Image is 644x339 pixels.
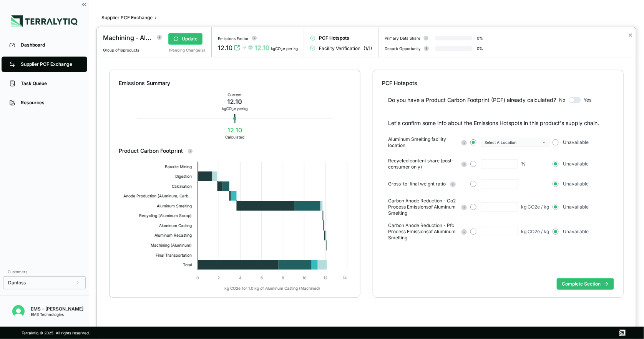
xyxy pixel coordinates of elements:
[563,161,589,167] span: Unavailable
[319,45,360,52] span: Facility Verification
[169,48,205,52] div: 1 Pending Change(s)
[385,36,420,40] div: Primary Data Share
[382,79,614,87] div: PCF Hotspots
[385,46,421,51] div: Decarb Opportunity
[485,140,541,145] div: Select A Location
[159,223,192,228] text: Aluminum Casting
[388,222,458,241] span: Carbon Anode Reduction - Pfc Process Emissions of Aluminum Smelting
[183,262,192,267] text: Total
[225,135,244,139] div: Calculated
[481,138,549,147] button: Select A Location
[563,139,589,145] span: Unavailable
[222,92,247,97] div: Current
[388,158,458,170] span: Recycled content share (post-consumer only)
[103,48,139,52] span: Group of 16 products
[584,97,592,103] span: Yes
[165,164,192,169] text: Bauxite Mining
[261,276,263,280] text: 6
[563,204,589,210] span: Unavailable
[103,33,152,42] div: Machining - Aluminum
[343,276,347,280] text: 14
[319,35,349,41] span: PCF Hotspots
[628,30,633,40] button: Close
[388,181,446,187] span: Gross-to-final weight ratio
[232,108,234,112] sub: 2
[388,119,614,127] p: Let's confirm some info about the Emissions Hotspots in this product's supply chain.
[477,46,483,51] div: 0 %
[218,276,220,280] text: 2
[154,233,192,238] text: Aluminum Recasting
[168,33,202,45] button: Update
[388,96,556,104] div: Do you have a Product Carbon Footprint (PCF) already calculated?
[119,147,350,155] div: Product Carbon Footprint
[222,97,247,106] div: 12.10
[156,253,192,258] text: Final Transportation
[151,243,192,248] text: Machining (Aluminum)
[222,106,247,111] div: kg CO e per kg
[521,229,549,235] div: kg CO2e / kg
[225,125,244,135] div: 12.10
[302,276,306,280] text: 10
[557,278,614,290] button: Complete Section
[282,276,284,280] text: 8
[388,136,458,149] span: Aluminum Smelting facility location
[218,36,249,41] div: Emissions Factor
[281,48,283,52] sub: 2
[234,45,240,51] svg: View audit trail
[172,184,192,189] text: Calcination
[123,194,192,198] text: Anode Production (Aluminum, Carb…
[224,286,320,291] text: kg CO2e for 1.0 kg of Aluminum Casting (Machined)
[255,43,269,52] div: 12.10
[218,43,232,52] div: 12.10
[388,198,458,216] span: Carbon Anode Reduction - Co2 Process Emissions of Aluminum Smelting
[559,97,566,103] span: No
[324,276,328,280] text: 12
[119,79,350,87] div: Emissions Summary
[477,36,483,40] div: 0 %
[196,276,199,280] text: 0
[563,181,589,187] span: Unavailable
[271,46,298,51] div: kgCO e per kg
[521,161,526,167] div: %
[521,204,549,210] div: kg CO2e / kg
[139,213,192,218] text: Recycling (Aluminum Scrap)
[563,229,589,235] span: Unavailable
[175,174,192,179] text: Digestion
[239,276,242,280] text: 4
[157,204,192,209] text: Aluminum Smelting
[363,45,372,52] span: ( 1 / 1 )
